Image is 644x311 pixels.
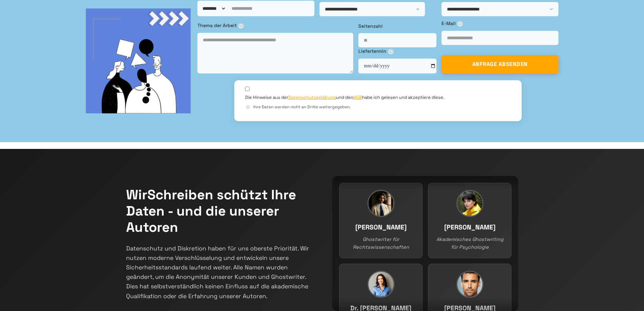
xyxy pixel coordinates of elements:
button: ANFRAGE ABSENDEN [442,55,558,73]
p: Datenschutz und Diskretion haben für uns oberste Priorität. Wir nutzen moderne Verschlüsselung un... [126,244,312,301]
h3: [PERSON_NAME] [435,222,504,233]
div: Ihre Daten werden nicht an Dritte weitergegeben. [245,104,511,110]
span: ⓘ [238,23,244,28]
a: Datenschutzerklärung [288,94,336,100]
span: ⓘ [245,105,251,110]
label: Seitenzahl [358,22,436,30]
span: ⓘ [457,21,463,26]
h2: WirSchreiben schützt Ihre Daten - und die unserer Autoren [126,187,312,236]
label: Die Hinweise aus der und den habe ich gelesen und akzeptiere diese. [245,94,444,101]
span: ⓘ [388,49,393,54]
label: Thema der Arbeit [197,22,353,29]
a: AGB [353,94,362,100]
label: E-Mail [442,20,558,27]
img: bg [86,8,191,113]
label: Liefertermin [358,47,436,55]
h3: [PERSON_NAME] [346,222,415,233]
